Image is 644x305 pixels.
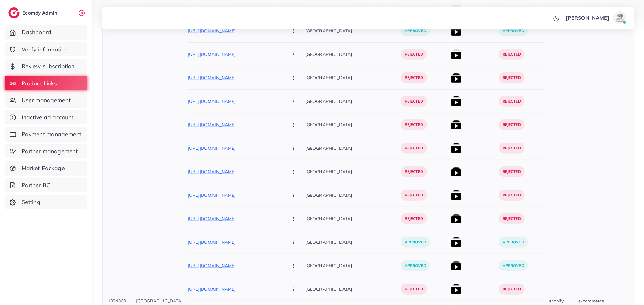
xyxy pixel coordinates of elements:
[305,141,401,155] p: [GEOGRAPHIC_DATA]
[401,213,427,224] p: rejected
[5,59,87,74] a: Review subscription
[188,74,283,82] p: [URL][DOMAIN_NAME]
[8,7,20,18] img: logo
[499,96,525,107] p: rejected
[188,215,283,222] p: [URL][DOMAIN_NAME]
[22,62,75,70] span: Review subscription
[499,166,525,177] p: rejected
[188,168,283,176] p: [URL][DOMAIN_NAME]
[22,28,51,36] span: Dashboard
[451,167,461,177] img: list product video
[499,143,525,154] p: rejected
[401,190,427,201] p: rejected
[22,164,65,172] span: Market Package
[499,72,525,83] p: rejected
[5,93,87,108] a: User management
[305,188,401,202] p: [GEOGRAPHIC_DATA]
[451,261,461,271] img: list product video
[401,72,427,83] p: rejected
[451,143,461,153] img: list product video
[451,49,461,59] img: list product video
[22,96,71,104] span: User management
[401,260,430,271] p: approved
[562,11,629,24] a: [PERSON_NAME]avatar
[188,262,283,269] p: [URL][DOMAIN_NAME]
[451,120,461,130] img: list product video
[188,285,283,293] p: [URL][DOMAIN_NAME]
[5,25,87,40] a: Dashboard
[401,237,430,248] p: approved
[108,298,126,304] span: 1024860
[305,47,401,61] p: [GEOGRAPHIC_DATA]
[499,237,528,248] p: approved
[401,284,427,295] p: rejected
[22,10,59,16] h2: Ecomdy Admin
[613,11,626,24] img: avatar
[305,258,401,273] p: [GEOGRAPHIC_DATA]
[451,73,461,83] img: list product video
[578,298,605,304] span: e-commerce
[5,195,87,209] a: Setting
[305,282,401,296] p: [GEOGRAPHIC_DATA]
[5,127,87,142] a: Payment management
[401,143,427,154] p: rejected
[499,119,525,130] p: rejected
[451,96,461,106] img: list product video
[305,164,401,179] p: [GEOGRAPHIC_DATA]
[451,284,461,294] img: list product video
[188,144,283,152] p: [URL][DOMAIN_NAME]
[451,190,461,200] img: list product video
[566,14,609,22] p: [PERSON_NAME]
[8,7,59,18] a: logoEcomdy Admin
[188,50,283,58] p: [URL][DOMAIN_NAME]
[499,284,525,295] p: rejected
[451,237,461,247] img: list product video
[401,49,427,60] p: rejected
[22,79,57,88] span: Product Links
[22,113,74,122] span: Inactive ad account
[188,191,283,199] p: [URL][DOMAIN_NAME]
[22,130,82,138] span: Payment management
[499,260,528,271] p: approved
[5,110,87,125] a: Inactive ad account
[401,119,427,130] p: rejected
[5,161,87,176] a: Market Package
[188,238,283,246] p: [URL][DOMAIN_NAME]
[549,298,564,304] span: shopify
[5,144,87,159] a: Partner management
[305,211,401,226] p: [GEOGRAPHIC_DATA]
[5,178,87,193] a: Partner BC
[5,76,87,91] a: Product Links
[401,96,427,107] p: rejected
[22,181,51,189] span: Partner BC
[499,213,525,224] p: rejected
[401,166,427,177] p: rejected
[305,70,401,85] p: [GEOGRAPHIC_DATA]
[22,147,78,156] span: Partner management
[188,121,283,129] p: [URL][DOMAIN_NAME]
[305,235,401,249] p: [GEOGRAPHIC_DATA]
[188,97,283,105] p: [URL][DOMAIN_NAME]
[5,42,87,57] a: Verify information
[305,94,401,108] p: [GEOGRAPHIC_DATA]
[22,198,40,206] span: Setting
[305,117,401,132] p: [GEOGRAPHIC_DATA]
[499,190,525,201] p: rejected
[451,214,461,224] img: list product video
[136,297,183,305] p: [GEOGRAPHIC_DATA]
[22,45,68,54] span: Verify information
[499,49,525,60] p: rejected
